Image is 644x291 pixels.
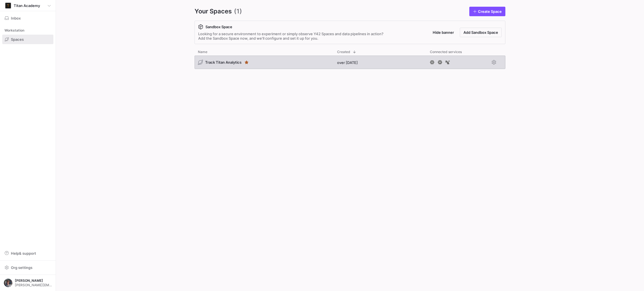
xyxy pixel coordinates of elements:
span: [PERSON_NAME][EMAIL_ADDRESS][DOMAIN_NAME] [15,283,52,287]
span: Track Titan Analytics [205,60,241,65]
span: Your Spaces [195,7,232,16]
span: Spaces [11,37,24,42]
span: Connected services [430,50,462,54]
span: Titan Academy [14,3,40,8]
span: Inbox [11,16,21,20]
div: Press SPACE to select this row. [195,56,505,71]
button: https://lh3.googleusercontent.com/a/AEdFTp5zC-foZFgAndG80ezPFSJoLY2tP00FMcRVqbPJ=s96-c[PERSON_NAM... [2,277,53,289]
button: Inbox [2,13,53,23]
span: Org settings [11,265,32,270]
span: Hide banner [433,30,454,35]
button: Org settings [2,263,53,272]
button: Add Sandbox Space [460,28,502,37]
span: [PERSON_NAME] [15,279,52,283]
a: Create Space [469,7,505,16]
span: over [DATE] [337,60,358,65]
button: Help& support [2,249,53,258]
span: Create Space [478,9,502,14]
span: Sandbox Space [205,25,232,29]
span: Help & support [11,251,36,256]
div: Workstation [2,26,53,35]
span: (1) [234,7,242,16]
img: https://lh3.googleusercontent.com/a/AEdFTp5zC-foZFgAndG80ezPFSJoLY2tP00FMcRVqbPJ=s96-c [4,278,13,287]
span: Name [198,50,207,54]
a: Org settings [2,266,53,270]
span: Add Sandbox Space [463,30,498,35]
span: Created [337,50,350,54]
a: Spaces [2,35,53,44]
img: https://storage.googleapis.com/y42-prod-data-exchange/images/M4PIZmlr0LOyhR8acEy9Mp195vnbki1rrADR... [5,3,11,8]
div: Looking for a secure environment to experiment or simply observe Y42 Spaces and data pipelines in... [198,32,383,40]
button: Hide banner [429,28,458,37]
